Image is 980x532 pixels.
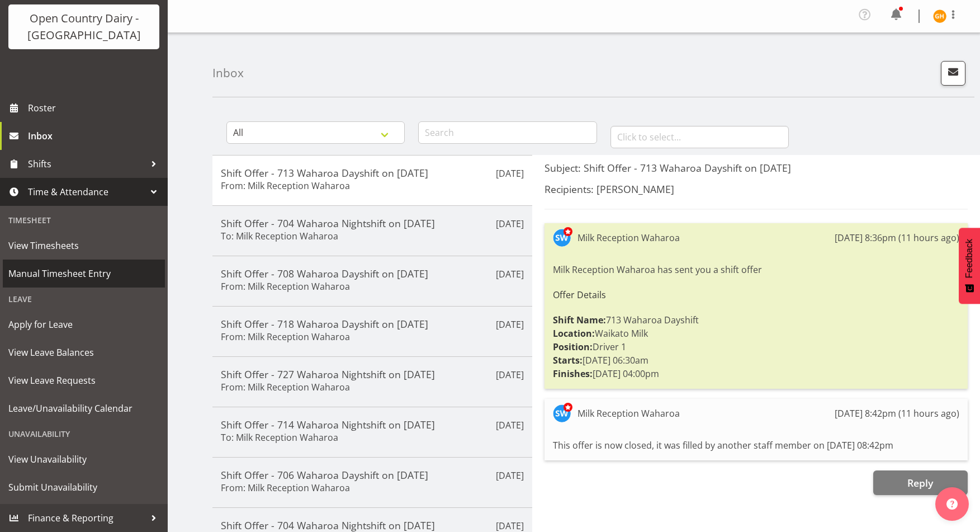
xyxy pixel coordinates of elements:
[835,407,959,420] div: [DATE] 8:42pm (11 hours ago)
[28,100,162,116] span: Roster
[496,267,524,281] p: [DATE]
[3,445,165,473] a: View Unavailability
[553,229,571,247] img: steve-webb7510.jpg
[545,183,968,195] h5: Recipients: [PERSON_NAME]
[8,479,159,496] span: Submit Unavailability
[496,469,524,482] p: [DATE]
[8,400,159,417] span: Leave/Unavailability Calendar
[907,476,933,489] span: Reply
[8,316,159,333] span: Apply for Leave
[221,482,350,493] h6: From: Milk Reception Waharoa
[418,121,596,144] input: Search
[8,237,159,254] span: View Timesheets
[221,217,524,229] h5: Shift Offer - 704 Waharoa Nightshift on [DATE]
[28,128,162,144] span: Inbox
[553,290,959,300] h6: Offer Details
[221,318,524,330] h5: Shift Offer - 718 Waharoa Dayshift on [DATE]
[553,314,606,326] strong: Shift Name:
[221,180,350,191] h6: From: Milk Reception Waharoa
[553,354,583,366] strong: Starts:
[553,327,595,340] strong: Location:
[3,473,165,501] a: Submit Unavailability
[3,394,165,422] a: Leave/Unavailability Calendar
[221,469,524,481] h5: Shift Offer - 706 Waharoa Dayshift on [DATE]
[221,418,524,431] h5: Shift Offer - 714 Waharoa Nightshift on [DATE]
[221,167,524,179] h5: Shift Offer - 713 Waharoa Dayshift on [DATE]
[221,331,350,342] h6: From: Milk Reception Waharoa
[3,260,165,288] a: Manual Timesheet Entry
[3,338,165,366] a: View Leave Balances
[8,265,159,282] span: Manual Timesheet Entry
[835,231,959,244] div: [DATE] 8:36pm (11 hours ago)
[8,372,159,389] span: View Leave Requests
[3,366,165,394] a: View Leave Requests
[221,432,338,443] h6: To: Milk Reception Waharoa
[221,368,524,380] h5: Shift Offer - 727 Waharoa Nightshift on [DATE]
[553,341,593,353] strong: Position:
[221,267,524,280] h5: Shift Offer - 708 Waharoa Dayshift on [DATE]
[3,310,165,338] a: Apply for Leave
[553,436,959,455] div: This offer is now closed, it was filled by another staff member on [DATE] 08:42pm
[545,162,968,174] h5: Subject: Shift Offer - 713 Waharoa Dayshift on [DATE]
[933,10,946,23] img: graham-houghton8496.jpg
[28,510,145,526] span: Finance & Reporting
[212,67,244,79] h4: Inbox
[553,260,959,383] div: Milk Reception Waharoa has sent you a shift offer 713 Waharoa Dayshift Waikato Milk Driver 1 [DAT...
[496,167,524,180] p: [DATE]
[873,470,968,495] button: Reply
[221,382,350,393] h6: From: Milk Reception Waharoa
[221,230,338,242] h6: To: Milk Reception Waharoa
[20,10,148,44] div: Open Country Dairy - [GEOGRAPHIC_DATA]
[577,231,680,244] div: Milk Reception Waharoa
[28,156,145,172] span: Shifts
[959,228,980,304] button: Feedback - Show survey
[8,344,159,361] span: View Leave Balances
[496,418,524,432] p: [DATE]
[221,519,524,531] h5: Shift Offer - 704 Waharoa Nightshift on [DATE]
[577,407,680,420] div: Milk Reception Waharoa
[28,183,145,200] span: Time & Attendance
[553,404,571,422] img: steve-webb7510.jpg
[221,281,350,292] h6: From: Milk Reception Waharoa
[3,232,165,260] a: View Timesheets
[964,239,974,278] span: Feedback
[553,368,593,380] strong: Finishes:
[496,217,524,230] p: [DATE]
[496,318,524,331] p: [DATE]
[610,126,789,148] input: Click to select...
[3,209,165,232] div: Timesheet
[946,498,958,510] img: help-xxl-2.png
[496,368,524,382] p: [DATE]
[3,288,165,310] div: Leave
[3,422,165,445] div: Unavailability
[8,451,159,468] span: View Unavailability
